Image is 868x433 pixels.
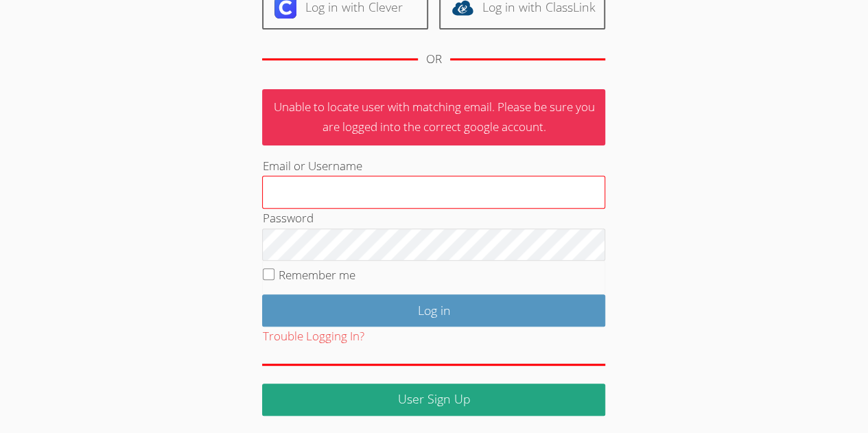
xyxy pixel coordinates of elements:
a: User Sign Up [262,384,605,416]
label: Password [262,210,313,226]
p: Unable to locate user with matching email. Please be sure you are logged into the correct google ... [262,89,605,145]
input: Log in [262,294,605,327]
label: Email or Username [262,158,362,174]
button: Trouble Logging In? [262,327,364,347]
div: OR [426,49,442,69]
label: Remember me [279,267,355,283]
